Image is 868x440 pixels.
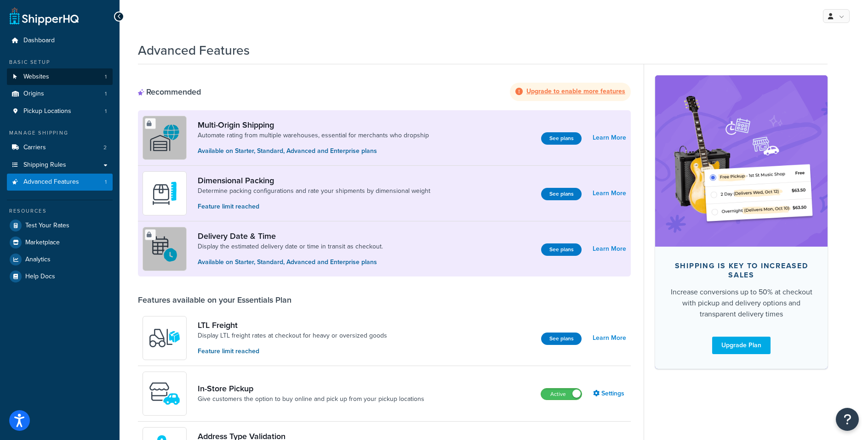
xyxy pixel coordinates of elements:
span: 1 [105,178,107,186]
button: See plans [541,243,582,256]
a: Determine packing configurations and rate your shipments by dimensional weight [198,186,430,196]
span: Help Docs [25,273,55,281]
span: Websites [23,73,49,81]
a: LTL Freight [198,320,387,330]
label: Active [541,389,582,400]
span: Marketplace [25,239,60,247]
span: Dashboard [23,37,55,45]
a: In-Store Pickup [198,384,424,394]
div: Basic Setup [7,58,113,66]
h1: Advanced Features [138,41,250,59]
p: Feature limit reached [198,202,430,212]
img: wfgcfpwTIucLEAAAAASUVORK5CYII= [148,378,181,410]
a: Carriers2 [7,139,113,156]
button: See plans [541,132,582,145]
img: feature-image-bc-upgrade-63323b7e0001f74ee9b4b6549f3fc5de0323d87a30a5703426337501b3dadfb7.png [669,89,814,233]
a: Marketplace [7,234,113,251]
span: Test Your Rates [25,222,69,230]
a: Help Docs [7,268,113,285]
span: Advanced Features [23,178,79,186]
span: Carriers [23,144,46,152]
li: Origins [7,85,113,102]
div: Features available on your Essentials Plan [138,295,291,305]
div: Recommended [138,87,201,97]
li: Carriers [7,139,113,156]
a: Dimensional Packing [198,175,430,186]
a: Learn More [593,243,626,255]
button: Open Resource Center [836,408,859,431]
img: DTVBYsAAAAAASUVORK5CYII= [148,177,181,209]
a: Learn More [593,332,626,344]
a: Display the estimated delivery date or time in transit as checkout. [198,242,383,251]
strong: Upgrade to enable more features [526,86,625,96]
a: Learn More [593,187,626,200]
li: Advanced Features [7,174,113,191]
div: Increase conversions up to 50% at checkout with pickup and delivery options and transparent deliv... [670,287,813,320]
span: 2 [103,144,107,152]
span: Analytics [25,256,51,264]
span: 1 [105,73,107,81]
a: Settings [593,387,626,400]
a: Pickup Locations1 [7,103,113,120]
button: See plans [541,188,582,200]
p: Available on Starter, Standard, Advanced and Enterprise plans [198,146,429,156]
a: Give customers the option to buy online and pick up from your pickup locations [198,395,424,404]
span: 1 [105,107,107,115]
p: Available on Starter, Standard, Advanced and Enterprise plans [198,257,383,267]
a: Display LTL freight rates at checkout for heavy or oversized goods [198,331,387,340]
a: Dashboard [7,32,113,49]
a: Websites1 [7,68,113,85]
a: Analytics [7,251,113,268]
button: See plans [541,333,582,345]
a: Learn More [593,131,626,144]
a: Automate rating from multiple warehouses, essential for merchants who dropship [198,131,429,140]
li: Websites [7,68,113,85]
a: Upgrade Plan [712,337,771,354]
a: Origins1 [7,85,113,102]
a: Shipping Rules [7,157,113,174]
a: Test Your Rates [7,217,113,234]
span: Origins [23,90,44,98]
img: y79ZsPf0fXUFUhFXDzUgf+ktZg5F2+ohG75+v3d2s1D9TjoU8PiyCIluIjV41seZevKCRuEjTPPOKHJsQcmKCXGdfprl3L4q7... [148,322,181,354]
a: Multi-Origin Shipping [198,120,429,130]
span: Shipping Rules [23,161,66,169]
div: Shipping is key to increased sales [670,261,813,280]
span: 1 [105,90,107,98]
div: Manage Shipping [7,129,113,137]
p: Feature limit reached [198,346,387,356]
a: Delivery Date & Time [198,231,383,241]
span: Pickup Locations [23,107,71,115]
div: Resources [7,207,113,215]
li: Pickup Locations [7,103,113,120]
a: Advanced Features1 [7,174,113,191]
